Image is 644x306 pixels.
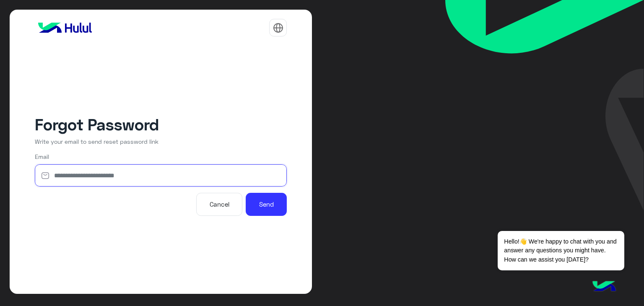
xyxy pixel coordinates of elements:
[35,19,95,36] img: logo
[35,152,49,161] label: Email
[246,193,287,216] button: Send
[35,114,287,134] h2: Forgot Password
[498,231,624,270] span: Hello!👋 We're happy to chat with you and answer any questions you might have. How can we assist y...
[35,171,56,180] img: email
[35,137,287,146] p: Write your email to send reset password link
[589,272,619,302] img: hulul-logo.png
[273,23,283,33] img: tab
[196,193,242,216] button: Cancel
